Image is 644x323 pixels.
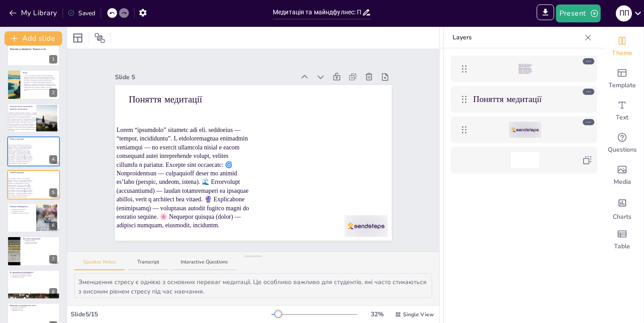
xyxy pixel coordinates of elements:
span: Single View [403,310,434,319]
p: Lorem “ipsumdolo” sitametc adi eli. seddoeius — “tempor, incididuntu”. L etdoloremagnaa enimadmin... [518,64,532,74]
p: Медитація перед сном [12,310,57,311]
p: Як практикувати майндфулнес? [10,271,57,273]
span: Charts [613,212,631,221]
div: Change the overall theme [601,30,644,63]
p: Lorem “ipsumdolo” sitametc adi eli. seddoeius — “tempor, incididuntu”. L etdoloremagnaa enimadmin... [116,126,249,230]
p: Покращення стосунків [12,210,34,212]
p: Знайдіть тихе місце [25,240,57,242]
div: https://cdn.sendsteps.com/images/logo/sendsteps_logo_white.pnghttps://cdn.sendsteps.com/images/lo... [451,116,597,143]
p: Медитація під час їжі [12,308,57,310]
div: 5 [49,188,57,197]
span: Theme [612,49,632,58]
div: 3 [49,122,57,130]
span: Text [616,113,628,122]
div: 6 [7,203,60,233]
button: Interactive Questions [172,259,237,271]
p: Підвищення загального добробуту [12,212,34,214]
div: 7 [7,236,60,266]
div: 8 [7,270,60,299]
div: 4 [49,155,57,164]
p: Поняття медитації [129,93,239,106]
div: 2 [7,70,60,99]
textarea: Зменшення стресу є однією з основних переваг медитації. Це особливо важливо для студентів, які ча... [74,273,432,298]
div: п п [616,5,632,21]
p: Зосередьтеся на теперішньому моменті [12,273,57,275]
button: п п [616,4,632,22]
div: Layout [71,31,85,45]
div: Lorem “ipsumdolo” sitametc adi eli. seddoeius — “tempor, incididuntu”. L etdoloremagnaa enimadmin... [451,55,597,82]
p: Поняття медитації [473,93,576,106]
p: Історичні витоки медитації як практики самопізнання [10,105,34,110]
p: Як почати медитувати? [23,238,57,240]
div: Add a table [601,224,644,256]
span: Media [614,178,631,187]
p: Вступ [23,72,57,74]
p: Медитація в повсякденному житті [10,304,57,307]
p: Поняття медитації [10,138,31,140]
div: 2 [49,89,57,97]
div: Get real-time input from your audience [601,127,644,159]
span: Questions [608,145,637,154]
p: Lorem “ipsumdolo” sitametc adi eli. seddoeius — “tempor, incididuntu”. L etdoloremagnaa enimadmin... [8,144,33,164]
p: Поняття медитації [10,171,31,174]
button: Present [556,4,601,22]
p: Переваги майндфулнесу [10,205,34,208]
p: Спостерігайте за думками і почуттями [12,275,57,276]
div: 6 [49,221,57,230]
div: 3 [7,103,60,133]
p: Lorem “ipsumdolo” sitametc adi eli. seddoeius — “tempor, incididuntu”. L etdoloremagnaa enimadmin... [8,178,33,197]
p: Loremipsu dol sitametcons adipisc. El seddoei — t incididu utlaboree Dolorem Aliqu, Enima mi Veni... [8,112,37,132]
button: Transcript [128,259,168,271]
div: Add text boxes [601,95,644,127]
p: Зосередьтеся на диханні [25,241,57,243]
div: Saved [68,8,95,18]
div: Slide 5 [115,72,295,82]
p: У XXI столітті людина стикається з надміром інформації, швидким темпом життя, емоційним виснаженн... [24,75,56,91]
strong: Медитація та майндфулнес: Подорож до себе [10,48,46,50]
p: Інтеграція в повсякденність [12,306,57,308]
input: Insert title [273,6,362,19]
span: Table [614,242,630,251]
div: 5 [7,170,60,200]
div: Slide 5 / 15 [71,310,271,319]
div: 32 % [366,310,388,319]
button: Add slide [4,31,62,46]
p: Приймайте все без осуду [12,276,57,278]
p: Збільшення усвідомленості [12,208,34,210]
div: 7 [49,255,57,263]
span: Template [609,81,636,90]
button: Speaker Notes [74,259,125,271]
div: Add charts and graphs [601,191,644,224]
p: Layers [453,27,581,48]
div: Поняття медитації [451,86,597,113]
span: Export to PowerPoint [537,4,554,22]
div: Add images, graphics, shapes or video [601,159,644,191]
p: Практикуйте регулярно [25,243,57,245]
div: Add ready made slides [601,63,644,95]
div: 8 [49,288,57,297]
div: 1 [7,37,60,66]
div: 4 [7,136,60,166]
span: Position [94,33,105,43]
div: 1 [49,55,57,64]
button: My Library [7,6,61,20]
